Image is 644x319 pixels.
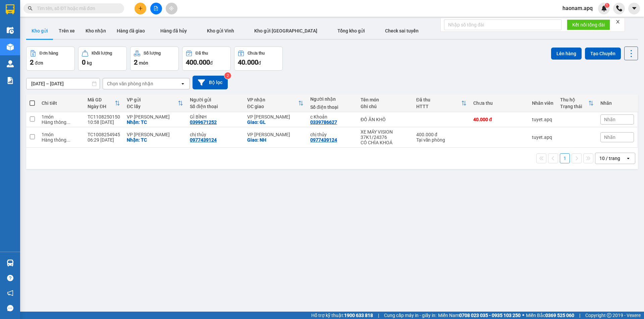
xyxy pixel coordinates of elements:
button: Hàng đã giao [111,23,150,39]
div: chị thủy [310,132,354,137]
div: c Khoản [310,114,354,119]
div: Chi tiết [42,100,81,106]
div: TC1108250150 [88,114,120,119]
span: Hàng đã hủy [160,28,187,33]
span: Nhãn [604,135,615,140]
div: 10 / trang [599,155,620,162]
button: Chưa thu40.000đ [234,47,283,71]
span: question-circle [7,275,13,281]
div: VP gửi [127,97,178,102]
span: 2 [30,58,34,66]
div: Tên món [361,97,410,102]
img: solution-icon [7,77,14,84]
span: đơn [35,60,43,66]
div: ĐC giao [247,104,298,109]
div: CÓ CHÌA KHOÁ [361,140,410,145]
sup: 1 [605,3,609,8]
button: Số lượng2món [130,47,179,71]
div: 1 món [42,114,81,119]
span: close [615,19,620,24]
div: Số điện thoại [310,104,354,110]
div: Giao: GL [247,119,304,125]
div: VP [PERSON_NAME] [247,114,304,119]
span: 2 [134,58,138,66]
div: HTTT [416,104,461,109]
span: đ [258,60,261,66]
button: plus [135,3,146,14]
div: Hàng thông thường [42,137,81,143]
span: ... [66,137,70,143]
svg: open [180,81,185,86]
div: Đã thu [416,97,461,102]
div: ĐC lấy [127,104,178,109]
span: Kho gửi Vinh [207,28,234,33]
div: Đã thu [196,51,208,56]
img: warehouse-icon [7,27,14,34]
th: Toggle SortBy [84,94,123,112]
div: Số lượng [144,51,161,56]
div: Giao: NH [247,137,304,143]
span: 400.000 [186,58,210,66]
div: Nhận: TC [127,119,183,125]
div: VP [PERSON_NAME] [127,114,183,119]
span: Miền Nam [438,312,521,319]
span: 1 [606,3,608,8]
span: 0 [82,58,86,66]
div: 10:58 [DATE] [88,119,120,125]
button: Kho gửi [26,23,53,39]
th: Toggle SortBy [557,94,597,112]
div: Đơn hàng [40,51,58,56]
button: file-add [150,3,162,14]
div: Trạng thái [560,104,588,109]
div: Mã GD [88,97,115,102]
button: 1 [560,153,570,163]
div: Chưa thu [473,100,525,106]
div: GÌ BÌNH [190,114,240,119]
span: copyright [607,313,611,318]
span: message [7,305,13,311]
input: Select a date range. [26,78,100,89]
th: Toggle SortBy [123,94,186,112]
span: Miền Bắc [526,312,574,319]
button: Lên hàng [551,48,582,60]
span: ... [66,119,70,125]
div: Người gửi [190,97,240,102]
div: Ngày ĐH [88,104,115,109]
img: phone-icon [616,5,622,11]
button: Khối lượng0kg [78,47,127,71]
img: logo-vxr [6,4,14,14]
div: ĐỒ ĂN KHÔ [361,117,410,122]
span: Cung cấp máy in - giấy in: [384,312,436,319]
div: Số điện thoại [190,104,240,109]
div: Tại văn phòng [416,137,467,143]
button: Trên xe [53,23,80,39]
div: Thu hộ [560,97,588,102]
div: tuyet.apq [532,135,553,140]
span: Check sai tuyến [385,28,419,33]
span: kg [87,60,92,66]
div: Hàng thông thường [42,119,81,125]
div: Chọn văn phòng nhận [107,80,153,87]
span: Nhãn [604,117,615,122]
span: món [139,60,148,66]
button: Bộ lọc [193,76,228,89]
div: 0339786627 [310,119,337,125]
button: Kho nhận [80,23,111,39]
span: Hỗ trợ kỹ thuật: [311,312,373,319]
strong: 1900 633 818 [344,313,373,318]
th: Toggle SortBy [413,94,470,112]
div: 0399671252 [190,119,217,125]
span: Tổng kho gửi [337,28,365,33]
sup: 2 [224,72,231,79]
div: Người nhận [310,96,354,102]
div: Nhân viên [532,100,553,106]
div: 06:29 [DATE] [88,137,120,143]
div: 1 món [42,132,81,137]
span: ⚪️ [522,314,524,317]
button: Đơn hàng2đơn [26,47,75,71]
span: file-add [154,6,158,11]
img: warehouse-icon [7,60,14,67]
span: aim [169,6,174,11]
div: Chưa thu [248,51,265,56]
span: plus [138,6,143,11]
